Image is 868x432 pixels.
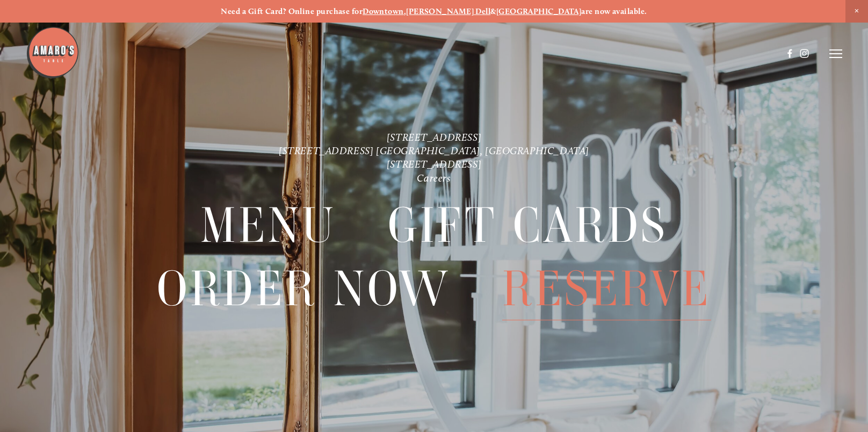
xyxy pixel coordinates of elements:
[502,257,711,320] span: Reserve
[417,172,451,184] a: Careers
[502,257,711,320] a: Reserve
[363,6,404,16] a: Downtown
[581,6,647,16] strong: are now available.
[387,159,481,171] a: [STREET_ADDRESS]
[26,26,79,80] img: Amaro's Table
[200,194,336,256] a: Menu
[221,6,363,16] strong: Need a Gift Card? Online purchase for
[496,6,582,16] a: [GEOGRAPHIC_DATA]
[279,145,589,157] a: [STREET_ADDRESS] [GEOGRAPHIC_DATA], [GEOGRAPHIC_DATA]
[404,6,406,16] strong: ,
[157,257,450,320] a: Order Now
[387,131,481,143] a: [STREET_ADDRESS]
[200,194,336,257] span: Menu
[406,6,490,16] a: [PERSON_NAME] Dell
[388,194,667,256] a: Gift Cards
[157,257,450,320] span: Order Now
[490,6,496,16] strong: &
[388,194,667,257] span: Gift Cards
